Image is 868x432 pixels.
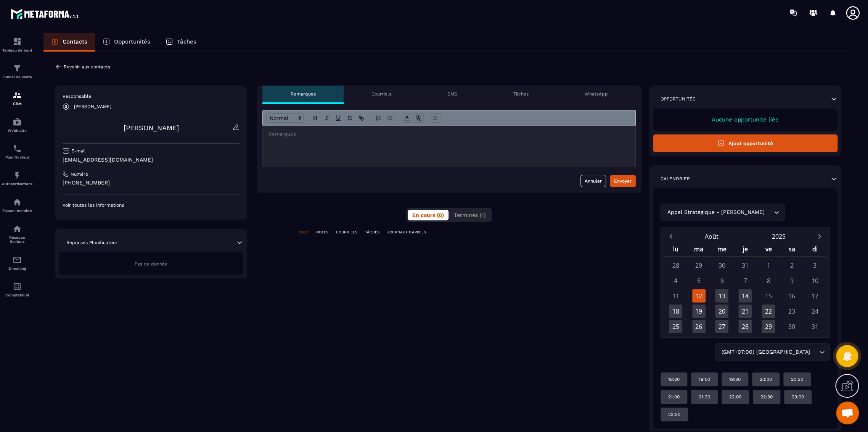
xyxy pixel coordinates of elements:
[692,259,706,272] div: 29
[2,112,32,138] a: automationsautomationsWebinaire
[316,230,328,235] p: NOTES
[584,91,608,97] p: WhatsApp
[803,243,826,256] div: di
[762,289,775,303] div: 15
[791,376,803,382] p: 20:30
[63,202,240,208] p: Voir toutes les informations
[762,259,775,272] div: 1
[513,91,529,97] p: Tâches
[664,231,678,241] button: Previous month
[387,230,426,235] p: JOURNAUX D'APPELS
[13,37,22,46] img: formation
[63,93,240,99] p: Responsable
[71,148,86,154] p: E-mail
[715,343,830,361] div: Search for option
[13,197,22,207] img: automations
[808,274,821,287] div: 10
[668,394,680,400] p: 21:00
[2,276,32,303] a: accountantaccountantComptabilité
[177,38,196,45] p: Tâches
[699,394,710,400] p: 21:30
[665,208,766,217] span: Appel Stratégique - [PERSON_NAME]
[447,91,457,97] p: SMS
[365,230,379,235] p: TÂCHES
[812,348,817,356] input: Search for option
[13,255,22,264] img: email
[2,192,32,218] a: automationsautomationsEspace membre
[661,176,690,182] p: Calendrier
[2,31,32,58] a: formationformationTableau de bord
[13,144,22,153] img: scheduler
[13,91,22,100] img: formation
[715,289,728,303] div: 13
[2,128,32,133] p: Webinaire
[785,320,798,333] div: 30
[135,261,167,267] span: Pas de donnée
[661,204,784,221] div: Search for option
[336,230,357,235] p: COURRIELS
[2,218,32,249] a: social-networksocial-networkRéseaux Sociaux
[738,289,752,303] div: 14
[2,235,32,244] p: Réseaux Sociaux
[2,102,32,106] p: CRM
[738,304,752,318] div: 21
[13,117,22,126] img: automations
[669,320,682,333] div: 25
[408,210,448,220] button: En cours (0)
[614,177,632,185] div: Envoyer
[2,293,32,297] p: Comptabilité
[2,249,32,276] a: emailemailE-mailing
[692,320,706,333] div: 26
[580,175,606,187] button: Annuler
[669,259,682,272] div: 28
[745,230,812,243] button: Open years overlay
[74,104,111,109] p: [PERSON_NAME]
[760,376,772,382] p: 20:00
[785,274,798,287] div: 9
[13,171,22,180] img: automations
[43,33,95,52] a: Contacts
[762,304,775,318] div: 22
[738,274,752,287] div: 7
[291,91,316,97] p: Remarques
[785,289,798,303] div: 16
[63,38,87,45] p: Contacts
[715,304,728,318] div: 20
[2,85,32,112] a: formationformationCRM
[661,96,696,102] p: Opportunités
[610,175,636,187] button: Envoyer
[664,259,826,333] div: Calendar days
[669,304,682,318] div: 18
[720,348,812,356] span: (GMT+07:00) [GEOGRAPHIC_DATA]
[729,376,741,382] p: 19:30
[687,243,710,256] div: ma
[785,259,798,272] div: 2
[2,48,32,52] p: Tableau de bord
[449,210,490,220] button: Terminés (1)
[2,165,32,192] a: automationsautomationsAutomatisations
[13,224,22,233] img: social-network
[11,7,79,21] img: logo
[692,289,706,303] div: 12
[669,289,682,303] div: 11
[669,274,682,287] div: 4
[678,230,745,243] button: Open months overlay
[757,243,780,256] div: ve
[664,243,826,333] div: Calendar wrapper
[158,33,204,52] a: Tâches
[762,320,775,333] div: 29
[808,320,821,333] div: 31
[13,64,22,73] img: formation
[792,394,804,400] p: 23:00
[762,274,775,287] div: 8
[2,75,32,79] p: Tunnel de vente
[808,259,821,272] div: 3
[668,411,680,417] p: 23:30
[661,116,830,123] p: Aucune opportunité liée
[664,243,687,256] div: lu
[692,274,706,287] div: 5
[13,282,22,291] img: accountant
[780,243,803,256] div: sa
[412,212,444,218] span: En cours (0)
[710,243,734,256] div: me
